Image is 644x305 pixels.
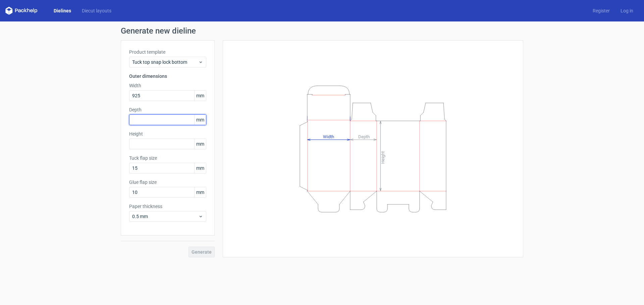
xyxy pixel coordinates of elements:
label: Glue flap size [129,179,206,186]
tspan: Height [380,151,385,163]
tspan: Width [323,134,334,139]
label: Height [129,131,206,137]
a: Register [587,7,615,14]
label: Depth [129,106,206,113]
span: mm [194,163,206,173]
span: 0.5 mm [132,213,198,220]
h3: Outer dimensions [129,73,206,80]
a: Diecut layouts [76,7,117,14]
span: mm [194,91,206,101]
label: Product template [129,49,206,55]
h1: Generate new dieline [121,27,523,35]
label: Width [129,82,206,89]
span: mm [194,187,206,197]
span: Tuck top snap lock bottom [132,59,198,65]
tspan: Depth [358,134,370,139]
label: Tuck flap size [129,155,206,161]
a: Dielines [48,7,76,14]
label: Paper thickness [129,203,206,210]
span: mm [194,115,206,125]
a: Log in [615,7,639,14]
span: mm [194,139,206,149]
